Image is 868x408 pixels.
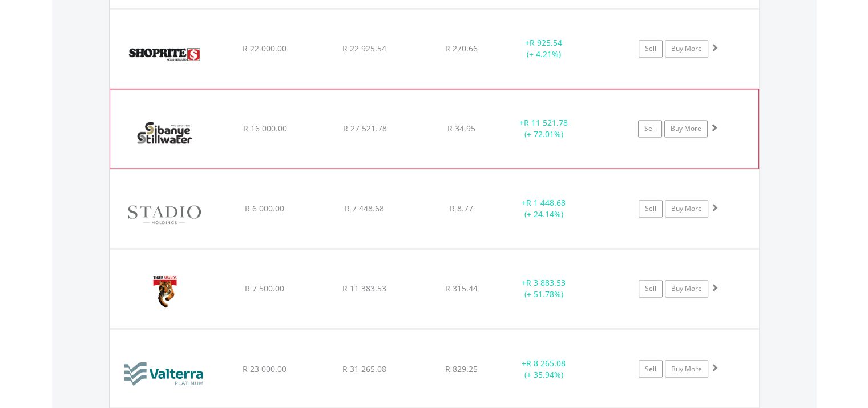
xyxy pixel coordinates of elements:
[501,357,587,380] div: + (+ 35.94%)
[501,197,587,220] div: + (+ 24.14%)
[445,283,478,294] span: R 315.44
[501,277,587,300] div: + (+ 51.78%)
[524,117,568,128] span: R 11 521.78
[500,117,586,140] div: + (+ 72.01%)
[115,183,213,245] img: EQU.ZA.SDO.png
[501,37,587,60] div: + (+ 4.21%)
[342,123,386,134] span: R 27 521.78
[526,357,566,368] span: R 8 265.08
[445,43,478,54] span: R 270.66
[447,123,475,134] span: R 34.95
[638,120,662,137] a: Sell
[639,280,663,297] a: Sell
[243,363,286,374] span: R 23 000.00
[639,200,663,217] a: Sell
[115,343,213,405] img: EQU.ZA.VAL.png
[245,203,284,214] span: R 6 000.00
[115,263,213,325] img: EQU.ZA.TBS.png
[450,203,473,214] span: R 8.77
[665,40,708,57] a: Buy More
[639,40,663,57] a: Sell
[342,363,386,374] span: R 31 265.08
[445,363,478,374] span: R 829.25
[530,37,562,48] span: R 925.54
[665,280,708,297] a: Buy More
[342,283,386,294] span: R 11 383.53
[245,283,284,294] span: R 7 500.00
[243,43,286,54] span: R 22 000.00
[345,203,384,214] span: R 7 448.68
[342,43,386,54] span: R 22 925.54
[665,360,708,377] a: Buy More
[665,200,708,217] a: Buy More
[526,277,566,288] span: R 3 883.53
[116,103,214,165] img: EQU.ZA.SSW.png
[664,120,708,137] a: Buy More
[639,360,663,377] a: Sell
[115,23,213,85] img: EQU.ZA.SHP.png
[243,123,286,134] span: R 16 000.00
[526,197,566,208] span: R 1 448.68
